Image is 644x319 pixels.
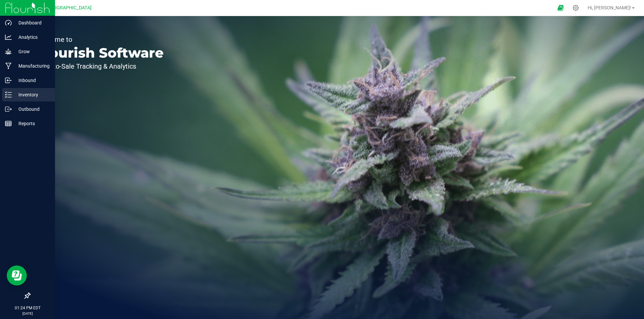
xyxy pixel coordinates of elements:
[5,63,12,69] inline-svg: Manufacturing
[12,91,52,99] p: Inventory
[36,63,164,70] p: Seed-to-Sale Tracking & Analytics
[588,5,631,10] span: Hi, [PERSON_NAME]!
[12,48,52,56] p: Grow
[36,46,164,60] p: Flourish Software
[7,265,27,286] iframe: Resource center
[5,120,12,127] inline-svg: Reports
[12,33,52,41] p: Analytics
[5,106,12,112] inline-svg: Outbound
[5,77,12,84] inline-svg: Inbound
[553,1,568,14] span: Open Ecommerce Menu
[12,76,52,84] p: Inbound
[572,5,580,11] div: Manage settings
[36,36,164,43] p: Welcome to
[5,19,12,26] inline-svg: Dashboard
[12,19,52,27] p: Dashboard
[3,305,52,311] p: 01:24 PM EDT
[5,91,12,98] inline-svg: Inventory
[5,34,12,41] inline-svg: Analytics
[12,105,52,113] p: Outbound
[5,48,12,55] inline-svg: Grow
[12,119,52,128] p: Reports
[12,62,52,70] p: Manufacturing
[46,5,92,11] span: [GEOGRAPHIC_DATA]
[3,311,52,316] p: [DATE]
